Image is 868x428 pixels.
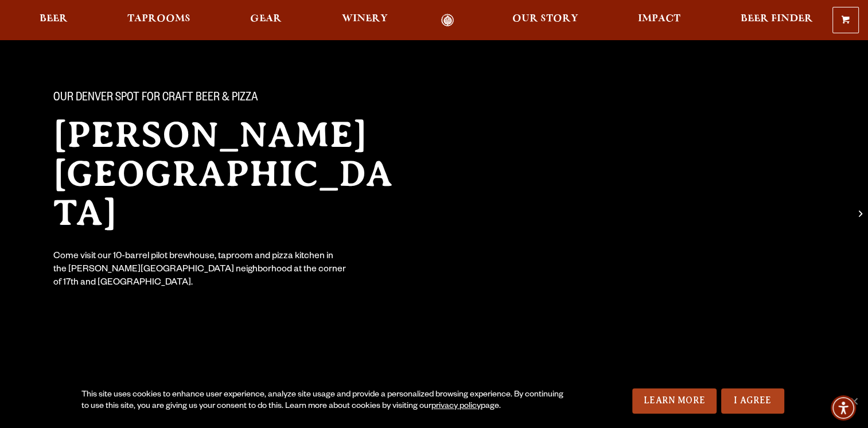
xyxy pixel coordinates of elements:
a: Our Story [505,14,586,27]
span: Winery [342,14,388,24]
div: This site uses cookies to enhance user experience, analyze site usage and provide a personalized ... [81,390,568,413]
h2: [PERSON_NAME][GEOGRAPHIC_DATA] [53,115,411,232]
span: Beer [40,14,68,24]
a: Winery [334,14,395,27]
a: Taprooms [120,14,198,27]
a: I Agree [721,388,784,414]
span: Gear [250,14,282,24]
a: Gear [243,14,289,27]
span: Impact [638,14,680,24]
span: Our Denver spot for craft beer & pizza [53,91,258,106]
span: Beer Finder [740,14,812,24]
a: privacy policy [431,402,481,411]
a: Beer [32,14,75,27]
div: Come visit our 10-barrel pilot brewhouse, taproom and pizza kitchen in the [PERSON_NAME][GEOGRAPH... [53,251,347,290]
span: Our Story [512,14,578,24]
a: Learn More [632,388,717,414]
a: Beer Finder [733,14,820,27]
a: Odell Home [426,14,469,27]
div: Accessibility Menu [831,395,856,421]
a: Impact [630,14,688,27]
span: Taprooms [127,14,190,24]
